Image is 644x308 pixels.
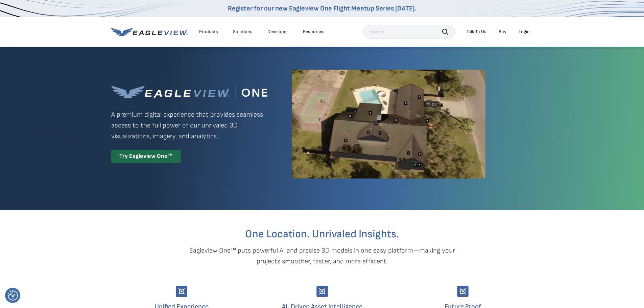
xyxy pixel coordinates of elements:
[116,229,528,240] h2: One Location. Unrivaled Insights.
[199,29,218,35] div: Products
[228,4,416,13] a: Register for our new Eagleview One Flight Meetup Series [DATE].
[316,286,328,297] img: Group-9744.svg
[233,29,253,35] div: Solutions
[519,29,530,35] div: Login
[267,29,288,35] a: Developer
[363,25,455,39] input: Search
[8,290,18,301] img: Revisit consent button
[111,109,267,142] p: A premium digital experience that provides seamless access to the full power of our unrivaled 3D ...
[8,290,18,301] button: Consent Preferences
[467,29,486,35] div: Talk To Us
[303,29,325,35] div: Resources
[177,245,467,267] p: Eagleview One™ puts powerful AI and precise 3D models in one easy platform—making your projects s...
[499,29,506,35] a: Buy
[111,150,181,163] div: Try Eagleview One™
[111,85,267,101] img: Eagleview One™
[457,286,469,297] img: Group-9744.svg
[176,286,187,297] img: Group-9744.svg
